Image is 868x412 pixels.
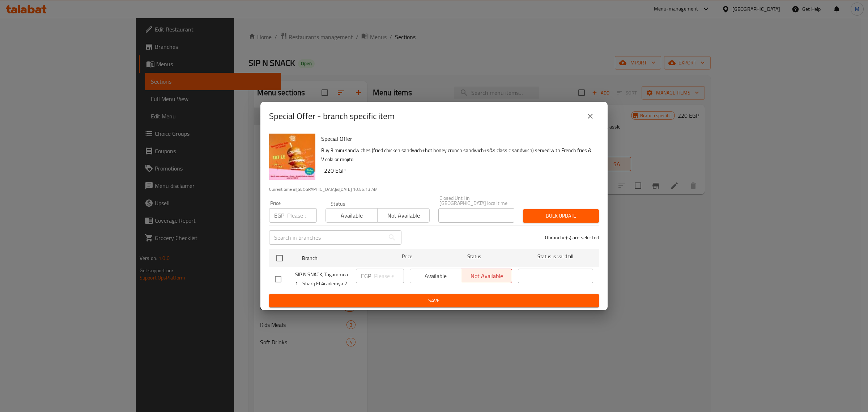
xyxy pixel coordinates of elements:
h6: 220 EGP [324,165,593,176]
span: Price [383,252,431,261]
p: 0 branche(s) are selected [545,234,599,241]
img: Special Offer [269,134,315,180]
span: Status is valid till [518,252,593,261]
h6: Special Offer [321,134,593,144]
span: SIP N SNACK, Tagammoa 1 - Sharq El Academya 2 [295,270,350,288]
p: Current time in [GEOGRAPHIC_DATA] is [DATE] 10:55:13 AM [269,186,599,193]
span: Save [275,296,593,305]
p: Buy 3 mini sandwiches (fried chicken sandwich+hot honey crunch sandwich+s&s classic sandwich) ser... [321,146,593,164]
button: Not available [377,208,429,223]
button: close [582,108,599,125]
input: Search in branches [269,230,385,245]
span: Status [437,252,512,261]
span: Branch [302,254,377,263]
button: Save [269,294,599,307]
input: Please enter price [374,269,404,283]
h2: Special Offer - branch specific item [269,110,395,122]
button: Available [325,208,378,223]
span: Available [329,210,375,221]
input: Please enter price [287,208,317,223]
span: Not available [380,210,426,221]
p: EGP [361,272,371,280]
button: Bulk update [523,209,599,223]
span: Bulk update [529,211,593,220]
p: EGP [274,211,284,220]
